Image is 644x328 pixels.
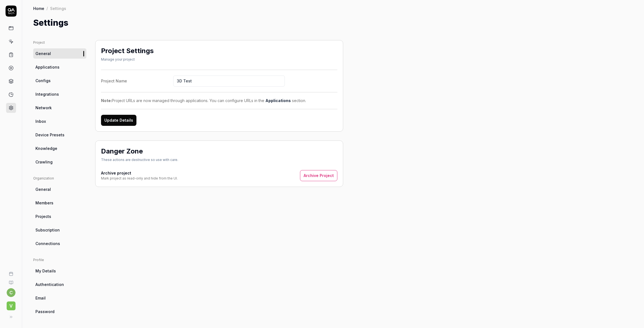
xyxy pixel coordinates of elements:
a: Knowledge [33,143,86,153]
span: Network [35,105,52,111]
div: / [46,6,48,11]
a: Password [33,306,86,317]
a: Applications [33,62,86,72]
h2: Project Settings [101,46,154,56]
span: Email [35,295,46,301]
a: Connections [33,238,86,249]
a: Device Presets [33,130,86,140]
span: Inbox [35,118,46,124]
button: Archive Project [300,170,337,181]
span: Authentication [35,282,64,287]
a: Subscription [33,225,86,235]
span: General [35,186,51,192]
a: Configs [33,76,86,86]
span: Crawling [35,159,53,165]
span: Connections [35,241,60,246]
span: Members [35,200,53,206]
span: Projects [35,214,51,219]
a: Applications [265,98,291,103]
h4: Archive project [101,170,178,176]
span: Knowledge [35,145,57,151]
a: General [33,184,86,194]
a: General [33,48,86,59]
a: Inbox [33,116,86,126]
div: Settings [50,6,66,11]
a: Members [33,198,86,208]
a: Integrations [33,89,86,99]
h2: Danger Zone [101,146,143,156]
a: Home [33,6,44,11]
div: Mark project as read-only and hide from the UI. [101,176,178,181]
a: Crawling [33,157,86,167]
strong: Note: [101,98,112,103]
span: Integrations [35,91,59,97]
span: V [7,301,15,310]
button: c [7,288,15,297]
a: Book a call with us [2,267,20,276]
button: V [2,297,20,311]
div: Project URLs are now managed through applications. You can configure URLs in the section. [101,98,337,103]
span: Password [35,309,55,314]
div: Manage your project [101,57,154,62]
a: Projects [33,211,86,222]
span: Subscription [35,227,60,233]
span: My Details [35,268,56,274]
span: General [35,51,51,56]
a: Email [33,293,86,303]
a: Network [33,103,86,113]
a: Authentication [33,279,86,290]
span: Applications [35,64,60,70]
input: Project Name [173,76,285,87]
span: Configs [35,78,51,84]
span: Device Presets [35,132,64,138]
button: Update Details [101,115,136,126]
div: Profile [33,257,86,262]
div: Organization [33,176,86,181]
a: Documentation [2,276,20,285]
div: Project [33,40,86,45]
div: Project Name [101,78,173,84]
div: These actions are destructive so use with care. [101,157,178,162]
a: My Details [33,266,86,276]
h1: Settings [33,17,68,29]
